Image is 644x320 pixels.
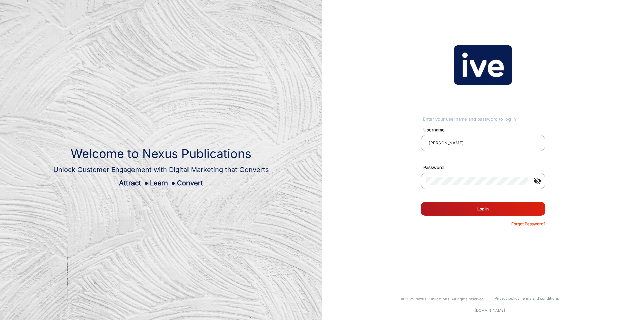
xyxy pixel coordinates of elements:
[53,165,269,175] div: Unlock Customer Engagement with Digital Marketing that Converts
[423,116,545,123] div: Enter your username and password to log in
[475,308,505,313] a: [DOMAIN_NAME]
[521,296,559,301] a: Terms and conditions
[400,296,485,301] small: © 2025 Nexus Publications. All rights reserved.
[418,127,553,133] mat-label: Username
[53,178,269,188] div: Attract Learn Convert
[495,296,519,301] a: Privacy policy
[529,177,545,185] mat-icon: visibility_off
[511,221,545,227] p: Forgot Password?
[421,202,545,216] button: Log In
[426,139,540,147] input: Your username
[144,179,148,187] span: ●
[171,179,175,187] span: ●
[454,45,512,85] img: vmg-logo
[519,296,521,301] a: |
[418,164,553,171] mat-label: Password
[53,147,269,161] h1: Welcome to Nexus Publications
